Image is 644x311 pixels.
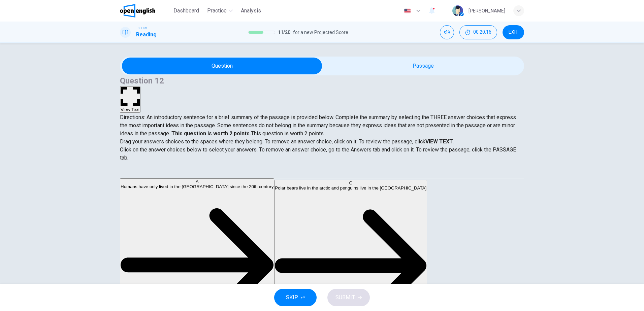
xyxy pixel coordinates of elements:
[452,5,463,16] img: Profile picture
[278,28,290,36] span: 11 / 20
[274,289,317,306] button: SKIP
[503,25,524,39] button: EXIT
[204,5,235,17] button: Practice
[440,25,454,39] div: Mute
[509,30,518,35] span: EXIT
[286,293,298,302] span: SKIP
[459,25,497,39] div: Hide
[120,75,524,86] h4: Question 12
[473,30,491,35] span: 00:20:16
[171,5,202,17] button: Dashboard
[241,7,261,15] span: Analysis
[293,28,348,36] span: for a new Projected Score
[275,185,426,191] span: Polar bears live in the arctic and penguins live in the [GEOGRAPHIC_DATA]
[121,184,273,189] span: Humans have only lived in the [GEOGRAPHIC_DATA] since the 20th century
[120,146,524,162] p: Click on the answer choices below to select your answers. To remove an answer choice, go to the A...
[120,4,171,18] a: OpenEnglish logo
[173,7,199,15] span: Dashboard
[121,179,273,184] div: A
[238,5,264,17] button: Analysis
[207,7,227,15] span: Practice
[120,162,524,178] div: Choose test type tabs
[136,26,147,31] span: TOEFL®
[120,86,140,113] button: View Text
[136,31,157,39] h1: Reading
[469,7,505,15] div: [PERSON_NAME]
[170,130,251,137] strong: This question is worth 2 points.
[459,25,497,39] button: 00:20:16
[120,114,516,137] span: Directions: An introductory sentence for a brief summary of the passage is provided below. Comple...
[120,4,155,18] img: OpenEnglish logo
[120,138,524,146] p: Drag your answers choices to the spaces where they belong. To remove an answer choice, click on i...
[403,8,412,13] img: en
[275,180,426,185] div: C
[251,130,325,137] span: This question is worth 2 points.
[425,138,454,145] strong: VIEW TEXT.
